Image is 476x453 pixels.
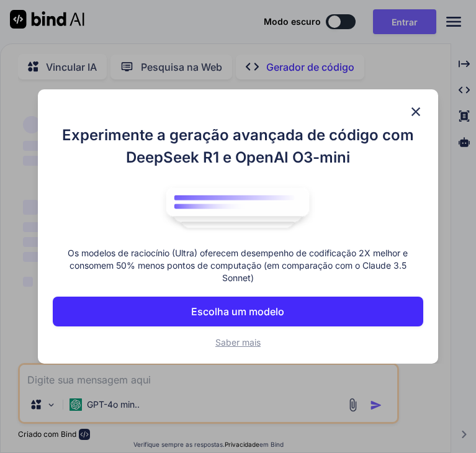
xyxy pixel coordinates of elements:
button: Escolha um modelo [53,297,423,326]
img: fechar [408,104,423,119]
font: Experimente a geração avançada de código com DeepSeek R1 e OpenAI O3-mini [62,126,414,166]
img: logotipo de ligação [157,181,318,235]
font: Saber mais [215,337,261,348]
font: Escolha um modelo [191,305,284,318]
font: Os modelos de raciocínio (Ultra) oferecem desempenho de codificação 2X melhor e consomem 50% meno... [68,248,408,283]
